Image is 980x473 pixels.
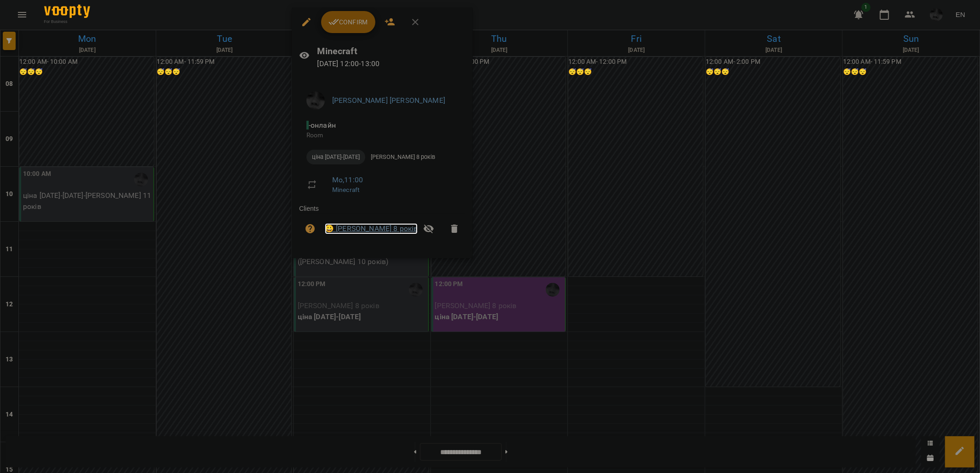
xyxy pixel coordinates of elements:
button: Unpaid. Bill the attendance? [299,218,321,240]
span: [PERSON_NAME] 8 років [365,153,441,161]
ul: Clients [299,204,465,247]
a: [PERSON_NAME] [PERSON_NAME] [332,96,445,105]
a: Minecraft [332,186,360,193]
a: Mo , 11:00 [332,175,363,184]
img: c21352688f5787f21f3ea42016bcdd1d.jpg [306,91,325,110]
span: - онлайн [306,121,338,130]
p: Room [306,131,458,140]
a: 😀 [PERSON_NAME] 8 років [325,223,418,234]
span: ціна [DATE]-[DATE] [306,153,365,161]
p: [DATE] 12:00 - 13:00 [317,58,465,69]
span: Confirm [329,17,368,28]
div: [PERSON_NAME] 8 років [365,150,441,164]
button: Confirm [321,11,375,33]
h6: Minecraft [317,44,465,58]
